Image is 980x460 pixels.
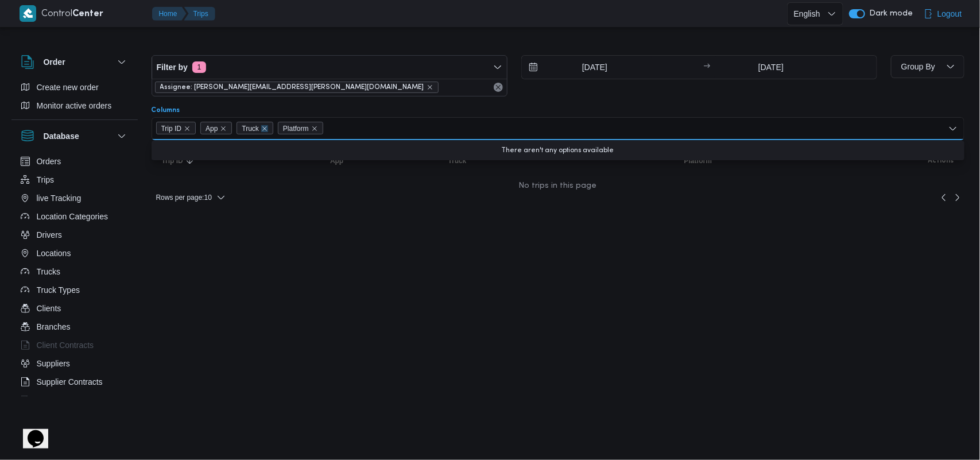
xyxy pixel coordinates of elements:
[157,152,315,170] button: Trip IDSorted in descending order
[16,78,133,96] button: Create new order
[522,56,652,79] input: Press the down key to open a popover containing a calendar.
[16,299,133,318] button: Clients
[185,156,195,165] svg: Sorted in descending order
[37,283,80,297] span: Truck Types
[37,357,70,370] span: Suppliers
[37,191,82,205] span: live Tracking
[160,82,424,92] span: Assignee: [PERSON_NAME][EMAIL_ADDRESS][PERSON_NAME][DOMAIN_NAME]
[16,262,133,281] button: Trucks
[326,152,432,170] button: App
[891,55,964,78] button: Group By
[73,10,104,18] b: Center
[16,96,133,115] button: Monitor active orders
[448,156,467,165] span: Truck
[491,80,505,94] button: Remove
[220,125,227,132] button: Remove App from selection in this group
[242,122,259,135] span: Truck
[157,60,188,74] span: Filter by
[714,56,828,79] input: Press the down key to open a popover containing a calendar.
[37,301,61,315] span: Clients
[16,354,133,373] button: Suppliers
[37,173,55,187] span: Trips
[704,63,711,71] div: →
[311,125,318,132] button: Remove Platform from selection in this group
[37,154,61,168] span: Orders
[330,156,343,165] span: App
[152,106,180,115] label: Columns
[37,393,65,407] span: Devices
[21,55,129,69] button: Order
[37,80,99,94] span: Create new order
[680,152,790,170] button: Platform
[37,320,71,334] span: Branches
[16,391,133,409] button: Devices
[152,191,230,204] button: Rows per page:10
[192,61,206,73] span: 1 active filters
[156,145,960,156] p: There aren't any options available
[44,55,65,69] h3: Order
[901,62,935,71] span: Group By
[684,156,712,165] span: Platform
[37,246,71,260] span: Locations
[16,281,133,299] button: Truck Types
[44,129,79,143] h3: Database
[37,99,112,113] span: Monitor active orders
[16,207,133,226] button: Location Categories
[155,82,439,93] span: Assignee: ibrahim.mohamed@illa.com.eg
[938,7,962,21] span: Logout
[152,56,507,79] button: Filter by1 active filters
[278,122,323,134] span: Platform
[162,156,183,165] span: Trip ID; Sorted in descending order
[16,318,133,336] button: Branches
[161,122,182,135] span: Trip ID
[16,152,133,171] button: Orders
[919,2,967,25] button: Logout
[152,7,187,21] button: Home
[948,124,958,133] button: Close list of options
[937,191,951,204] button: Previous page
[37,265,60,279] span: Trucks
[427,84,433,91] button: remove selected entity
[261,125,268,132] button: Remove Truck from selection in this group
[11,414,48,449] iframe: chat widget
[283,122,309,135] span: Platform
[206,122,218,135] span: App
[37,375,103,389] span: Supplier Contracts
[16,171,133,189] button: Trips
[865,9,913,18] span: Dark mode
[16,189,133,207] button: live Tracking
[21,129,129,143] button: Database
[16,244,133,262] button: Locations
[184,7,215,21] button: Trips
[444,152,668,170] button: Truck
[928,156,954,165] span: Actions
[152,181,964,191] center: No trips in this page
[37,338,94,352] span: Client Contracts
[20,5,36,22] img: X8yXhbKr1z7QwAAAABJRU5ErkJggg==
[11,78,138,119] div: Order
[237,122,273,134] span: Truck
[37,228,62,242] span: Drivers
[951,191,964,204] a: Next page, 2
[156,191,212,204] span: Rows per page : 10
[200,122,232,134] span: App
[37,210,109,223] span: Location Categories
[16,226,133,244] button: Drivers
[16,336,133,354] button: Client Contracts
[11,152,138,401] div: Database
[156,122,196,134] span: Trip ID
[184,125,191,132] button: Remove Trip ID from selection in this group
[16,373,133,391] button: Supplier Contracts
